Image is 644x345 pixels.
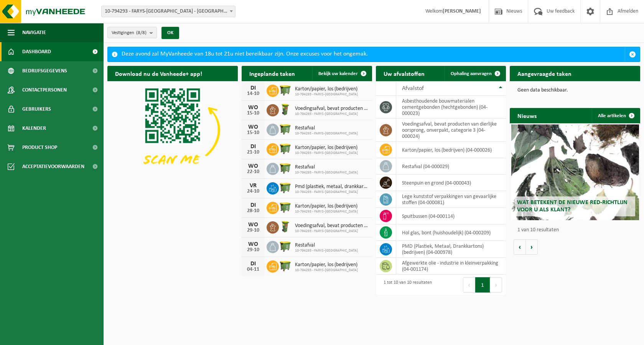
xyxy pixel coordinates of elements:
[295,223,368,229] span: Voedingsafval, bevat producten van dierlijke oorsprong, onverpakt, categorie 3
[517,227,636,233] p: 1 van 10 resultaten
[245,189,261,194] div: 24-10
[279,103,292,116] img: WB-0060-HPE-GN-50
[396,241,506,258] td: PMD (Plastiek, Metaal, Drankkartons) (bedrijven) (04-000978)
[295,92,358,97] span: 10-794293 - FARYS-[GEOGRAPHIC_DATA]
[279,259,292,272] img: WB-1100-HPE-GN-50
[517,199,628,213] span: Wat betekent de nieuwe RED-richtlijn voor u als klant?
[396,208,506,224] td: spuitbussen (04-000114)
[510,108,544,123] h2: Nieuws
[295,106,368,112] span: Voedingsafval, bevat producten van dierlijke oorsprong, onverpakt, categorie 3
[279,181,292,194] img: WB-1100-HPE-GN-50
[295,145,358,151] span: Karton/papier, los (bedrijven)
[295,268,358,273] span: 10-794293 - FARYS-[GEOGRAPHIC_DATA]
[112,27,147,39] span: Vestigingen
[592,108,639,123] a: Alle artikelen
[245,130,261,136] div: 15-10
[22,100,51,119] span: Gebruikers
[245,222,261,228] div: WO
[295,229,368,234] span: 10-794293 - FARYS-[GEOGRAPHIC_DATA]
[245,163,261,169] div: WO
[22,61,67,80] span: Bedrijfsgegevens
[295,262,358,268] span: Karton/papier, los (bedrijven)
[279,162,292,175] img: WB-1100-HPE-GN-50
[380,276,432,293] div: 1 tot 10 van 10 resultaten
[376,66,432,81] h2: Uw afvalstoffen
[295,164,358,170] span: Restafval
[245,261,261,267] div: DI
[22,119,46,138] span: Kalender
[396,142,506,158] td: karton/papier, los (bedrijven) (04-000026)
[245,85,261,91] div: DI
[514,239,526,255] button: Vorige
[295,203,358,209] span: Karton/papier, los (bedrijven)
[245,267,261,272] div: 04-11
[245,247,261,253] div: 29-10
[245,169,261,175] div: 22-10
[279,220,292,233] img: WB-0060-HPE-GN-50
[245,241,261,247] div: WO
[490,277,502,293] button: Next
[279,83,292,96] img: WB-1100-HPE-GN-50
[245,208,261,214] div: 28-10
[396,175,506,191] td: steenpuin en grond (04-000043)
[463,277,475,293] button: Previous
[312,66,371,81] a: Bekijk uw kalender
[101,6,236,17] span: 10-794293 - FARYS-ASSE - ASSE
[245,105,261,111] div: WO
[295,125,358,131] span: Restafval
[295,86,358,92] span: Karton/papier, los (bedrijven)
[517,88,632,93] p: Geen data beschikbaar.
[396,158,506,175] td: restafval (04-000029)
[396,191,506,208] td: lege kunststof verpakkingen van gevaarlijke stoffen (04-000081)
[445,66,505,81] a: Ophaling aanvragen
[245,228,261,233] div: 29-10
[396,258,506,275] td: afgewerkte olie - industrie in kleinverpakking (04-001174)
[510,66,579,81] h2: Aangevraagde taken
[295,131,358,136] span: 10-794293 - FARYS-[GEOGRAPHIC_DATA]
[136,30,147,35] count: (8/8)
[107,66,210,81] h2: Download nu de Vanheede+ app!
[107,81,238,179] img: Download de VHEPlus App
[245,111,261,116] div: 15-10
[22,42,51,61] span: Dashboard
[402,85,424,92] span: Afvalstof
[318,71,358,76] span: Bekijk uw kalender
[22,80,67,100] span: Contactpersonen
[245,202,261,208] div: DI
[475,277,490,293] button: 1
[396,96,506,119] td: asbesthoudende bouwmaterialen cementgebonden (hechtgebonden) (04-000023)
[161,27,179,39] button: OK
[22,23,46,42] span: Navigatie
[245,183,261,189] div: VR
[295,151,358,155] span: 10-794293 - FARYS-[GEOGRAPHIC_DATA]
[279,201,292,214] img: WB-1100-HPE-GN-50
[295,242,358,249] span: Restafval
[102,6,235,17] span: 10-794293 - FARYS-ASSE - ASSE
[443,8,481,14] strong: [PERSON_NAME]
[396,119,506,142] td: voedingsafval, bevat producten van dierlijke oorsprong, onverpakt, categorie 3 (04-000024)
[22,138,57,157] span: Product Shop
[295,170,358,175] span: 10-794293 - FARYS-[GEOGRAPHIC_DATA]
[295,249,358,253] span: 10-794293 - FARYS-[GEOGRAPHIC_DATA]
[295,209,358,214] span: 10-794293 - FARYS-[GEOGRAPHIC_DATA]
[396,224,506,241] td: hol glas, bont (huishoudelijk) (04-000209)
[22,157,84,176] span: Acceptatievoorwaarden
[122,47,625,62] div: Deze avond zal MyVanheede van 18u tot 21u niet bereikbaar zijn. Onze excuses voor het ongemak.
[242,66,303,81] h2: Ingeplande taken
[279,142,292,155] img: WB-1100-HPE-GN-50
[295,184,368,190] span: Pmd (plastiek, metaal, drankkartons) (bedrijven)
[295,190,368,195] span: 10-794293 - FARYS-[GEOGRAPHIC_DATA]
[279,240,292,253] img: WB-1100-HPE-GN-50
[245,150,261,155] div: 21-10
[107,27,157,38] button: Vestigingen(8/8)
[245,144,261,150] div: DI
[295,112,368,116] span: 10-794293 - FARYS-[GEOGRAPHIC_DATA]
[279,123,292,136] img: WB-1100-HPE-GN-50
[511,124,639,220] a: Wat betekent de nieuwe RED-richtlijn voor u als klant?
[526,239,538,255] button: Volgende
[245,91,261,96] div: 14-10
[245,124,261,130] div: WO
[451,71,492,76] span: Ophaling aanvragen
